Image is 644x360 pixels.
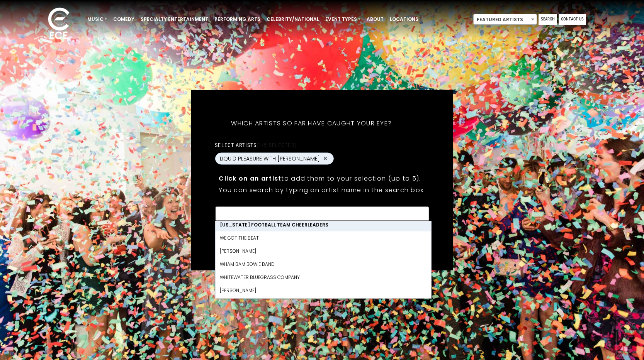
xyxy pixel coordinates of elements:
a: Locations [387,13,421,26]
li: Whitewater Bluegrass Company [215,270,431,284]
li: [PERSON_NAME] [215,244,431,257]
li: Wham Bam Bowie Band [215,257,431,270]
span: Featured Artists [473,14,537,25]
li: [US_STATE] Football Team Cheerleaders [215,218,431,231]
a: Music [84,13,110,26]
span: (1/5 selected) [257,142,297,148]
a: Comedy [110,13,138,26]
textarea: Search [220,211,424,218]
a: Specialty Entertainment [138,13,211,26]
a: About [364,13,387,26]
li: [PERSON_NAME] [215,284,431,297]
li: WE GOT THE BEAT [215,231,431,244]
span: Featured Artists [474,14,537,25]
h5: Which artists so far have caught your eye? [215,109,408,137]
p: to add them to your selection (up to 5). [219,173,425,183]
button: Remove LIQUID PLEASURE WITH KENNY MANN [322,155,328,162]
label: Select artists [215,141,296,148]
a: Search [539,14,557,25]
p: You can search by typing an artist name in the search box. [219,185,425,194]
a: Event Types [322,13,364,26]
a: Contact Us [559,14,586,25]
img: ece_new_logo_whitev2-1.png [39,5,78,43]
strong: Click on an artist [219,174,281,183]
li: WHOSE LIVE ANYWAY [215,297,431,310]
a: Celebrity/National [263,13,322,26]
a: Performing Arts [211,13,263,26]
span: LIQUID PLEASURE WITH [PERSON_NAME] [220,154,320,162]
